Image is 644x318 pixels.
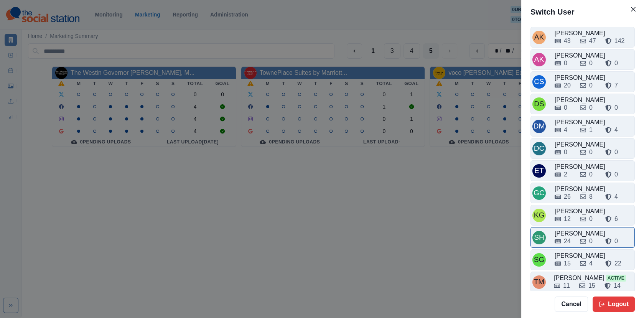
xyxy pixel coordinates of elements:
[564,103,567,112] div: 0
[555,96,633,105] div: [PERSON_NAME]
[564,81,571,90] div: 20
[614,237,618,246] div: 0
[555,73,633,82] div: [PERSON_NAME]
[555,29,633,38] div: [PERSON_NAME]
[534,228,544,247] div: Sara Haas
[627,3,639,15] button: Close
[589,237,593,246] div: 0
[534,161,544,180] div: Emily Tanedo
[534,117,545,135] div: Darwin Manalo
[563,281,570,290] div: 11
[564,237,571,246] div: 24
[534,50,544,69] div: Alicia Kalogeropoulos
[564,36,571,46] div: 43
[534,139,545,158] div: David Colangelo
[614,259,621,268] div: 22
[564,259,571,268] div: 15
[614,81,618,90] div: 7
[534,28,544,46] div: Alex Kalogeropoulos
[534,250,545,269] div: Sarah Gleason
[589,81,593,90] div: 0
[555,229,633,238] div: [PERSON_NAME]
[593,297,635,312] button: Logout
[589,103,593,112] div: 0
[564,170,567,179] div: 2
[614,170,618,179] div: 0
[589,192,593,201] div: 8
[589,59,593,68] div: 0
[614,103,618,112] div: 0
[555,185,633,194] div: [PERSON_NAME]
[555,118,633,127] div: [PERSON_NAME]
[564,148,567,157] div: 0
[614,59,618,68] div: 0
[564,59,567,68] div: 0
[614,192,618,201] div: 4
[555,162,633,171] div: [PERSON_NAME]
[555,140,633,149] div: [PERSON_NAME]
[564,125,567,135] div: 4
[589,214,593,224] div: 0
[564,192,571,201] div: 26
[614,36,625,46] div: 142
[606,275,626,282] span: Active
[555,51,633,60] div: [PERSON_NAME]
[589,148,593,157] div: 0
[555,297,588,312] button: Cancel
[589,170,593,179] div: 0
[614,148,618,157] div: 0
[589,36,596,46] div: 47
[614,281,621,290] div: 14
[534,273,545,291] div: Tony Manalo
[555,251,633,260] div: [PERSON_NAME]
[534,72,544,91] div: Crizalyn Servida
[534,95,544,113] div: Dakota Saunders
[614,214,618,224] div: 6
[555,207,633,216] div: [PERSON_NAME]
[554,274,633,283] div: [PERSON_NAME]
[534,184,545,202] div: Gizelle Carlos
[589,125,593,135] div: 1
[588,281,595,290] div: 15
[589,259,593,268] div: 4
[614,125,618,135] div: 4
[564,214,571,224] div: 12
[534,206,545,224] div: Katrina Gallardo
